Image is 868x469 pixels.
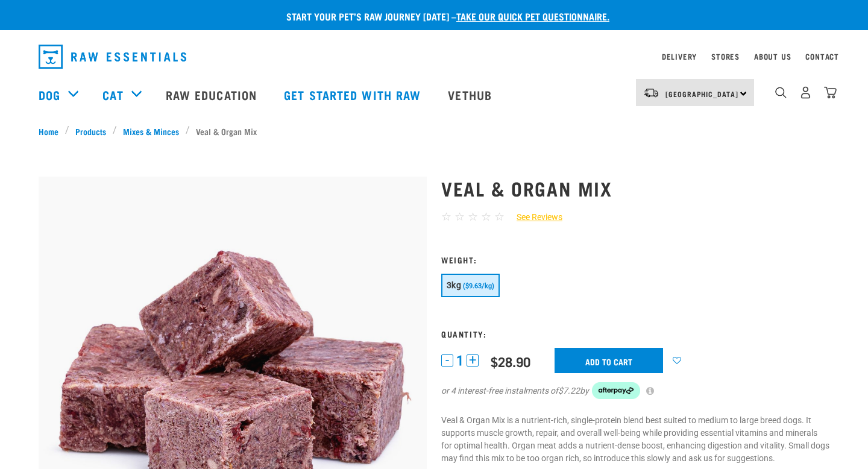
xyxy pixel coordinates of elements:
[468,210,478,224] span: ☆
[39,125,65,137] a: Home
[441,329,829,338] h3: Quantity:
[441,255,829,264] h3: Weight:
[456,13,609,19] a: take our quick pet questionnaire.
[441,274,500,297] button: 3kg ($9.63/kg)
[505,211,562,224] a: See Reviews
[69,125,113,137] a: Products
[558,385,580,397] span: $7.22
[441,414,829,465] p: Veal & Organ Mix is a nutrient-rich, single-protein blend best suited to medium to large breed do...
[775,87,787,98] img: home-icon-1@2x.png
[29,40,839,74] nav: dropdown navigation
[436,71,507,119] a: Vethub
[555,348,663,373] input: Add to cart
[39,86,60,104] a: Dog
[463,282,494,290] span: ($9.63/kg)
[491,354,530,369] div: $28.90
[441,354,453,367] button: -
[39,125,829,137] nav: breadcrumbs
[665,92,738,96] span: [GEOGRAPHIC_DATA]
[154,71,272,119] a: Raw Education
[643,87,659,98] img: van-moving.png
[662,54,697,58] a: Delivery
[102,86,123,104] a: Cat
[481,210,491,224] span: ☆
[824,86,837,99] img: home-icon@2x.png
[447,280,461,290] span: 3kg
[799,86,812,99] img: user.png
[272,71,436,119] a: Get started with Raw
[117,125,186,137] a: Mixes & Minces
[754,54,791,58] a: About Us
[805,54,839,58] a: Contact
[456,354,464,367] span: 1
[441,177,829,199] h1: Veal & Organ Mix
[454,210,465,224] span: ☆
[467,354,479,367] button: +
[441,382,829,399] div: or 4 interest-free instalments of by
[592,382,640,399] img: Afterpay
[39,45,186,69] img: Raw Essentials Logo
[441,210,451,224] span: ☆
[711,54,740,58] a: Stores
[494,210,505,224] span: ☆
